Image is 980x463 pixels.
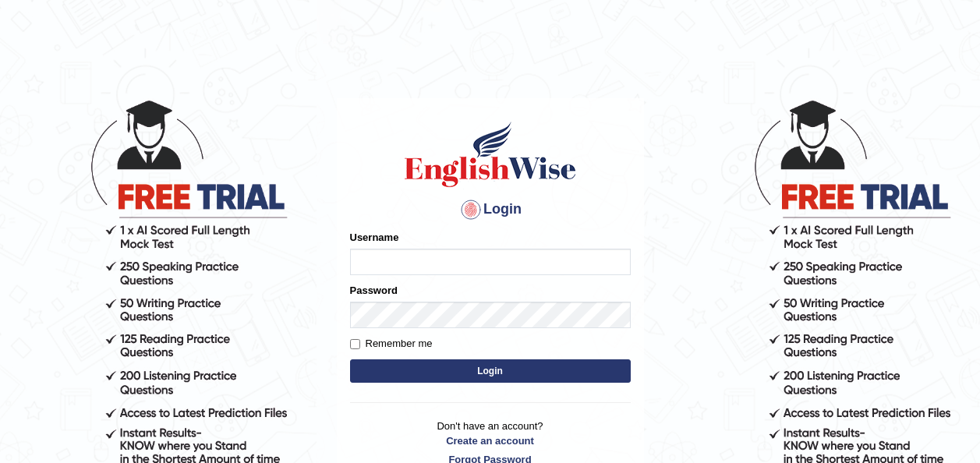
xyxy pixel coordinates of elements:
h4: Login [350,197,631,222]
label: Remember me [350,336,433,352]
button: Login [350,359,631,383]
label: Username [350,230,399,245]
label: Password [350,283,398,298]
input: Remember me [350,339,360,349]
a: Create an account [350,433,631,448]
img: Logo of English Wise sign in for intelligent practice with AI [402,119,579,189]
